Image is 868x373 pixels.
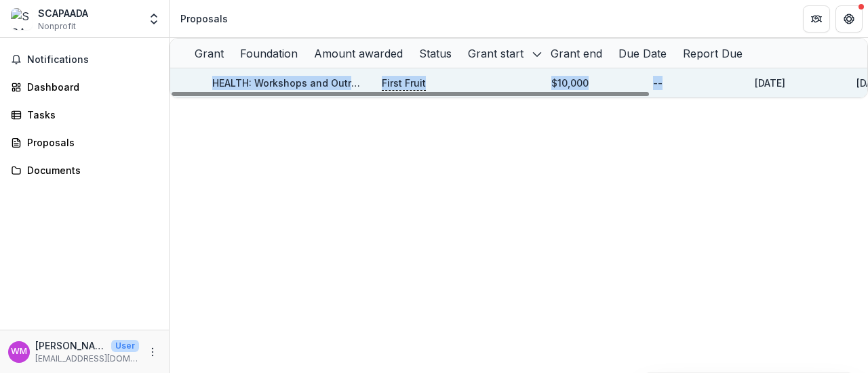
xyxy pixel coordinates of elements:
div: Foundation [232,39,306,68]
p: First Fruit [382,76,426,91]
button: Notifications [5,49,163,70]
div: SCAPAADA [38,6,88,20]
p: User [111,340,139,352]
div: Due Date [610,39,675,68]
div: Due Date [610,45,675,62]
div: Status [411,39,460,68]
nav: breadcrumb [175,9,233,28]
div: Amount awarded [306,45,411,62]
a: HEALTH: Workshops and Outreach among youth and families around mental health [212,77,607,89]
button: Open entity switcher [144,5,163,32]
button: More [144,344,161,360]
svg: sorted descending [532,49,542,60]
div: Grant [186,39,232,68]
img: SCAPAADA [11,8,33,30]
div: Documents [27,163,153,177]
a: Dashboard [5,76,163,98]
div: Grant start [460,39,542,68]
p: [EMAIL_ADDRESS][DOMAIN_NAME] [35,353,139,365]
div: Grant end [542,39,610,68]
a: Documents [5,159,163,181]
div: Amount awarded [306,39,411,68]
div: [DATE] [755,76,785,90]
div: Grant [186,45,232,62]
div: Status [411,45,460,62]
div: Dashboard [27,80,153,94]
div: Grant end [542,45,610,62]
div: Report Due [675,39,751,68]
span: Notifications [27,54,158,66]
div: Report Due [675,45,751,62]
p: [PERSON_NAME] [35,338,106,353]
div: -- [653,76,663,90]
button: Partners [803,5,830,32]
div: Tasks [27,108,153,122]
div: Proposals [180,12,228,26]
a: Proposals [5,131,163,154]
div: Walter Masangila [11,347,27,356]
div: $10,000 [551,76,589,90]
div: Foundation [232,45,306,62]
div: Proposals [27,135,153,150]
span: Nonprofit [38,20,76,32]
div: Grant start [460,45,532,62]
a: Tasks [5,104,163,126]
button: Get Help [835,5,863,32]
